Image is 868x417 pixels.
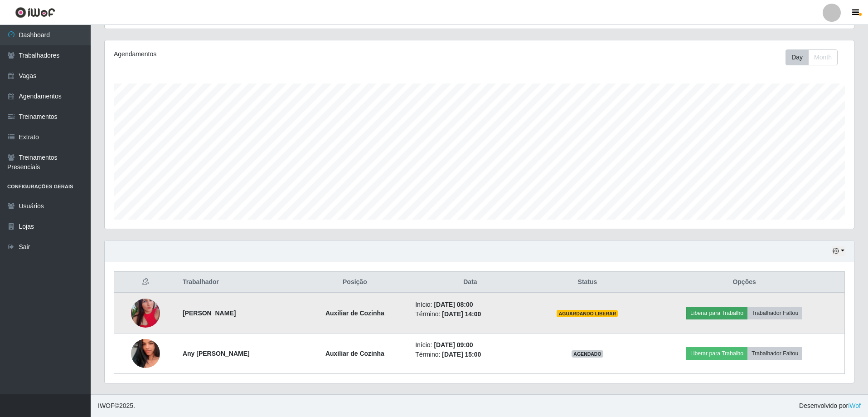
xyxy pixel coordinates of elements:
li: Início: [415,300,525,309]
button: Day [786,49,809,65]
th: Posição [300,272,410,293]
time: [DATE] 09:00 [434,341,473,348]
li: Início: [415,340,525,350]
img: 1739548726424.jpeg [131,328,160,379]
strong: Any [PERSON_NAME] [183,350,250,357]
strong: Auxiliar de Cozinha [325,309,384,317]
li: Término: [415,350,525,359]
button: Trabalhador Faltou [747,307,802,319]
li: Término: [415,309,525,319]
th: Opções [644,272,844,293]
time: [DATE] 15:00 [442,351,481,358]
th: Trabalhador [177,272,300,293]
time: [DATE] 08:00 [434,301,473,308]
strong: Auxiliar de Cozinha [325,350,384,357]
button: Month [808,49,838,65]
button: Liberar para Trabalho [686,307,747,319]
span: IWOF [98,402,115,409]
th: Data [410,272,531,293]
div: Agendamentos [114,49,411,59]
span: AGENDADO [572,350,603,358]
img: CoreUI Logo [15,7,55,18]
time: [DATE] 14:00 [442,310,481,318]
div: Toolbar with button groups [786,49,845,65]
div: First group [786,49,838,65]
button: Trabalhador Faltou [747,347,802,360]
span: Desenvolvido por [799,401,861,411]
strong: [PERSON_NAME] [183,309,236,317]
th: Status [531,272,644,293]
img: 1741951179417.jpeg [131,287,160,339]
a: iWof [848,402,861,409]
span: © 2025 . [98,401,135,411]
span: AGUARDANDO LIBERAR [557,310,618,317]
button: Liberar para Trabalho [686,347,747,360]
